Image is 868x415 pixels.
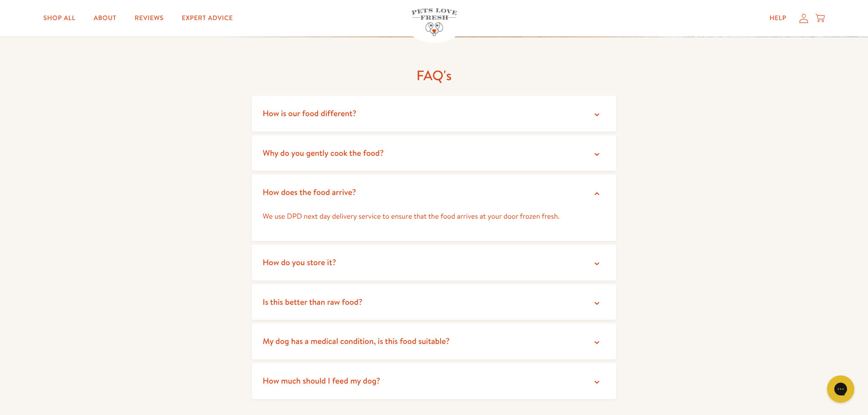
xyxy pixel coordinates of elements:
a: Expert Advice [175,9,240,27]
summary: My dog has a medical condition, is this food suitable? [252,323,616,359]
img: Pets Love Fresh [411,8,457,36]
span: How does the food arrive? [263,186,356,198]
span: How do you store it? [263,256,336,268]
span: My dog has a medical condition, is this food suitable? [263,335,450,347]
a: Reviews [128,9,171,27]
summary: Why do you gently cook the food? [252,135,616,171]
a: Shop All [36,9,82,27]
summary: Is this better than raw food? [252,284,616,320]
span: Is this better than raw food? [263,296,363,307]
span: Why do you gently cook the food? [263,147,384,159]
p: We use DPD next day delivery service to ensure that the food arrives at your door frozen fresh. [263,210,606,223]
a: Help [762,9,794,27]
iframe: Gorgias live chat messenger [822,372,859,406]
summary: How is our food different? [252,96,616,132]
a: About [86,9,123,27]
summary: How much should I feed my dog? [252,363,616,399]
summary: How does the food arrive? [252,174,616,210]
summary: How do you store it? [252,245,616,281]
h2: FAQ's [288,67,580,84]
span: How is our food different? [263,108,357,119]
span: How much should I feed my dog? [263,375,380,386]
